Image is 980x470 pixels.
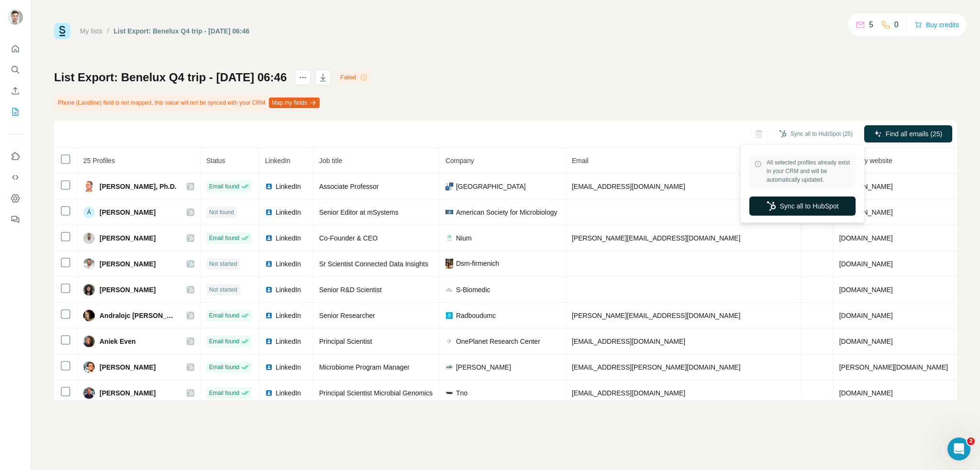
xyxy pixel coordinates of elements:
[8,103,23,120] button: My lists
[839,312,893,319] span: [DOMAIN_NAME]
[54,95,322,111] div: Phone (Landline) field is not mapped, this value will not be synced with your CRM
[337,72,370,83] div: Failed
[456,311,496,320] span: Radboudumc
[967,437,975,445] span: 2
[572,389,685,397] span: [EMAIL_ADDRESS][DOMAIN_NAME]
[839,234,893,242] span: [DOMAIN_NAME]
[456,182,526,191] span: [GEOGRAPHIC_DATA]
[209,260,237,268] span: Not started
[100,182,177,191] span: [PERSON_NAME], Ph.D.
[209,182,239,191] span: Email found
[8,82,23,99] button: Enrich CSV
[445,389,453,397] img: company-logo
[839,389,893,397] span: [DOMAIN_NAME]
[209,234,239,242] span: Email found
[8,40,23,57] button: Quick start
[265,286,273,294] img: LinkedIn logo
[572,312,740,319] span: [PERSON_NAME][EMAIL_ADDRESS][DOMAIN_NAME]
[456,233,472,243] span: Nium
[572,234,740,242] span: [PERSON_NAME][EMAIL_ADDRESS][DOMAIN_NAME]
[276,182,301,191] span: LinkedIn
[100,337,135,346] span: Aniek Even
[445,183,453,190] img: company-logo
[276,259,301,269] span: LinkedIn
[319,338,372,345] span: Principal Scientist
[8,169,23,186] button: Use Surfe API
[869,19,873,31] p: 5
[767,158,851,184] span: All selected profiles already exist in your CRM and will be automatically updated.
[276,388,301,398] span: LinkedIn
[772,127,859,141] button: Sync all to HubSpot (25)
[276,362,301,372] span: LinkedIn
[276,208,301,217] span: LinkedIn
[456,259,499,268] span: Dsm-firmenich
[572,338,685,345] span: [EMAIL_ADDRESS][DOMAIN_NAME]
[445,210,453,214] img: company-logo
[445,234,453,242] img: company-logo
[107,26,109,36] li: /
[209,337,239,346] span: Email found
[456,388,468,398] span: Tno
[319,389,433,397] span: Principal Scientist Microbial Genomics
[83,387,95,399] img: Avatar
[319,208,399,216] span: Senior Editor at mSystems
[456,362,511,372] span: [PERSON_NAME]
[114,26,250,36] div: List Export: Benelux Q4 trip - [DATE] 06:46
[749,197,856,216] button: Sync all to HubSpot
[572,183,685,190] span: [EMAIL_ADDRESS][DOMAIN_NAME]
[456,208,557,217] span: American Society for Microbiology
[100,311,177,320] span: Andralojc [PERSON_NAME]
[83,181,95,192] img: Avatar
[100,208,156,217] span: [PERSON_NAME]
[445,363,453,371] img: company-logo
[83,258,95,270] img: Avatar
[319,157,342,164] span: Job title
[265,338,273,345] img: LinkedIn logo
[886,129,942,139] span: Find all emails (25)
[839,260,893,268] span: [DOMAIN_NAME]
[839,183,893,190] span: [DOMAIN_NAME]
[100,259,156,269] span: [PERSON_NAME]
[894,19,899,31] p: 0
[209,208,234,217] span: Not found
[54,23,70,39] img: Surfe Logo
[572,363,740,371] span: [EMAIL_ADDRESS][PERSON_NAME][DOMAIN_NAME]
[8,211,23,228] button: Feedback
[209,311,239,320] span: Email found
[445,157,474,164] span: Company
[864,125,952,142] button: Find all emails (25)
[319,260,428,268] span: Sr Scientist Connected Data Insights
[83,157,115,164] span: 25 Profiles
[914,18,959,32] button: Buy credits
[839,363,948,371] span: [PERSON_NAME][DOMAIN_NAME]
[83,232,95,244] img: Avatar
[100,362,156,372] span: [PERSON_NAME]
[83,361,95,373] img: Avatar
[456,285,490,295] span: S-Biomedic
[100,388,156,398] span: [PERSON_NAME]
[100,285,156,295] span: [PERSON_NAME]
[83,284,95,295] img: Avatar
[265,234,273,242] img: LinkedIn logo
[269,98,320,108] button: Map my fields
[839,286,893,294] span: [DOMAIN_NAME]
[276,285,301,295] span: LinkedIn
[295,70,311,85] button: actions
[54,70,287,85] h1: List Export: Benelux Q4 trip - [DATE] 06:46
[83,310,95,321] img: Avatar
[319,183,379,190] span: Associate Professor
[839,208,893,216] span: [DOMAIN_NAME]
[100,233,156,243] span: [PERSON_NAME]
[209,363,239,372] span: Email found
[319,234,378,242] span: Co-Founder & CEO
[276,233,301,243] span: LinkedIn
[319,363,410,371] span: Microbiome Program Manager
[206,157,225,164] span: Status
[265,208,273,216] img: LinkedIn logo
[445,338,453,345] img: company-logo
[8,190,23,207] button: Dashboard
[572,157,589,164] span: Email
[83,336,95,347] img: Avatar
[445,286,453,294] img: company-logo
[947,437,970,460] iframe: Intercom live chat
